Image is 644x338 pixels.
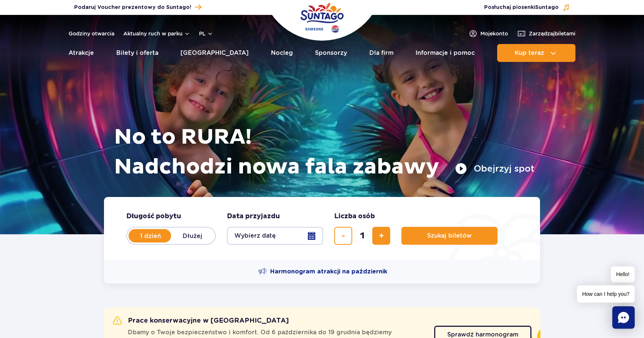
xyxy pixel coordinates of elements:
a: Sponsorzy [315,44,347,62]
a: Informacje i pomoc [416,44,475,62]
button: Posłuchaj piosenkiSuntago [484,4,570,11]
a: Nocleg [271,44,293,62]
button: pl [199,30,213,37]
a: Dla firm [369,44,394,62]
a: Zarządzajbiletami [517,29,575,38]
h1: No to RURA! Nadchodzi nowa fala zabawy [114,122,534,182]
a: Podaruj Voucher prezentowy do Suntago! [74,2,201,12]
button: Obejrzyj spot [455,163,534,175]
a: Atrakcje [69,44,94,62]
h2: Prace konserwacyjne w [GEOGRAPHIC_DATA] [113,316,289,325]
span: Sprawdź harmonogram [447,332,518,338]
input: liczba biletów [353,227,371,245]
span: Data przyjazdu [227,212,280,221]
span: Hello! [611,266,635,282]
a: Harmonogram atrakcji na październik [258,267,387,276]
div: Chat [612,306,635,329]
span: Harmonogram atrakcji na październik [270,267,387,276]
a: Godziny otwarcia [69,30,114,37]
a: Bilety i oferta [116,44,158,62]
button: Aktualny ruch w parku [123,31,190,37]
button: Szukaj biletów [401,227,498,245]
span: Podaruj Voucher prezentowy do Suntago! [74,4,191,11]
button: Kup teraz [497,44,575,62]
button: dodaj bilet [372,227,390,245]
span: How can I help you? [577,285,635,303]
label: Dłużej [171,228,214,244]
label: 1 dzień [129,228,172,244]
span: Długość pobytu [126,212,181,221]
button: Wybierz datę [227,227,323,245]
a: [GEOGRAPHIC_DATA] [180,44,249,62]
span: Suntago [535,5,559,10]
span: Szukaj biletów [427,232,472,239]
form: Planowanie wizyty w Park of Poland [104,197,540,260]
span: Liczba osób [334,212,375,221]
button: usuń bilet [334,227,352,245]
span: Moje konto [480,30,508,37]
span: Zarządzaj biletami [529,30,575,37]
span: Posłuchaj piosenki [484,4,559,11]
a: Mojekonto [468,29,508,38]
span: Kup teraz [515,50,544,56]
